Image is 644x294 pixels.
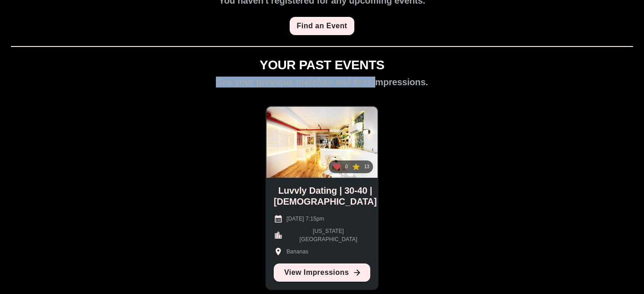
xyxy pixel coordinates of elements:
[274,185,377,207] h2: Luvvly Dating | 30-40 | [DEMOGRAPHIC_DATA]
[286,227,370,243] p: [US_STATE][GEOGRAPHIC_DATA]
[290,17,355,35] a: Find an Event
[216,77,428,88] h2: See your previous matches and first impressions.
[260,58,384,73] h1: YOUR PAST EVENTS
[364,164,369,170] p: 13
[286,215,324,223] p: [DATE] 7:15pm
[345,164,348,170] p: 0
[274,263,370,282] a: View Impressions
[286,248,308,256] p: Bananas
